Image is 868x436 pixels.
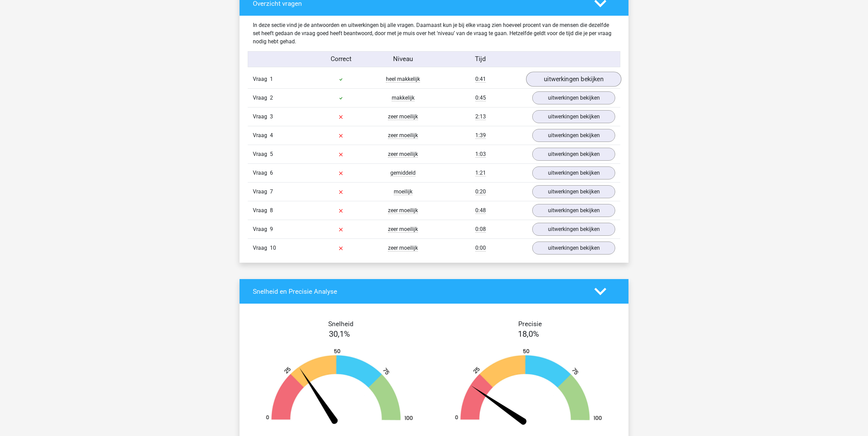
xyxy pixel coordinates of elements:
a: uitwerkingen bekijken [532,166,615,179]
a: uitwerkingen bekijken [532,223,615,236]
span: 10 [270,245,276,251]
span: 0:08 [475,226,486,233]
span: Vraag [253,244,270,252]
h4: Snelheid [253,320,429,328]
div: Niveau [372,54,434,64]
span: Vraag [253,75,270,83]
span: 7 [270,188,273,195]
span: gemiddeld [390,170,416,176]
span: zeer moeilijk [388,226,418,233]
img: 30.93b1ff724fb0.png [255,348,424,426]
span: Vraag [253,113,270,121]
span: 1 [270,76,273,82]
span: Vraag [253,169,270,177]
span: 4 [270,132,273,139]
span: 1:03 [475,151,486,158]
a: uitwerkingen bekijken [532,129,615,142]
span: 9 [270,226,273,232]
span: 0:20 [475,188,486,195]
span: Vraag [253,94,270,102]
div: Correct [310,54,372,64]
a: uitwerkingen bekijken [532,91,615,104]
span: zeer moeilijk [388,245,418,251]
span: 8 [270,207,273,214]
span: 5 [270,151,273,157]
a: uitwerkingen bekijken [526,72,621,87]
span: makkelijk [392,95,415,101]
h4: Precisie [442,320,618,328]
span: 0:00 [475,245,486,251]
span: zeer moeilijk [388,151,418,158]
span: zeer moeilijk [388,207,418,214]
span: 1:21 [475,170,486,176]
div: Tijd [434,54,527,64]
span: 0:45 [475,95,486,101]
span: 3 [270,113,273,120]
div: In deze sectie vind je de antwoorden en uitwerkingen bij alle vragen. Daarnaast kun je bij elke v... [248,21,620,46]
span: Vraag [253,206,270,215]
a: uitwerkingen bekijken [532,204,615,217]
span: 1:39 [475,132,486,139]
span: zeer moeilijk [388,132,418,139]
a: uitwerkingen bekijken [532,110,615,123]
span: 18,0% [518,329,539,339]
span: 6 [270,170,273,176]
span: Vraag [253,150,270,158]
span: Vraag [253,225,270,233]
span: 2:13 [475,113,486,120]
span: moeilijk [394,188,413,195]
span: 0:41 [475,76,486,83]
span: Vraag [253,131,270,140]
h4: Snelheid en Precisie Analyse [253,288,584,295]
span: 30,1% [329,329,350,339]
a: uitwerkingen bekijken [532,185,615,198]
a: uitwerkingen bekijken [532,148,615,161]
span: zeer moeilijk [388,113,418,120]
span: 0:48 [475,207,486,214]
span: heel makkelijk [386,76,420,83]
a: uitwerkingen bekijken [532,242,615,255]
span: Vraag [253,188,270,196]
span: 2 [270,95,273,101]
img: 18.8bc0c4b7a8e7.png [444,348,613,426]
